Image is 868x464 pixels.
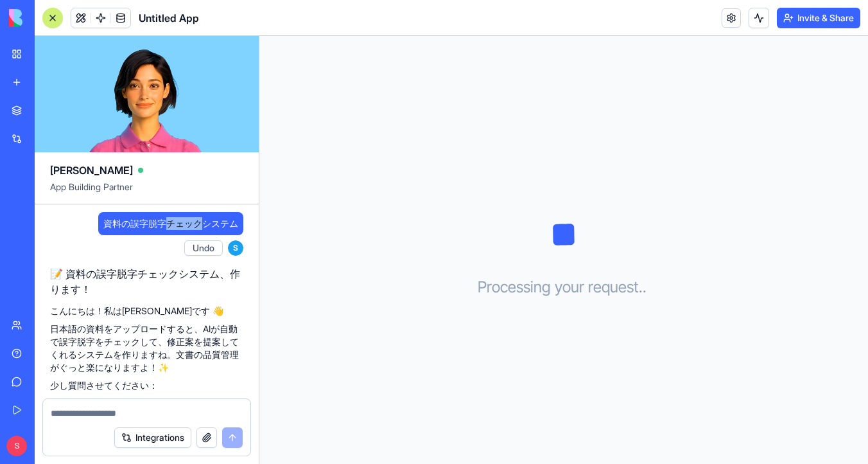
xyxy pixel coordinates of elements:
button: Undo [184,240,223,256]
p: 少し質問させてください： [50,379,243,392]
span: Untitled App [139,10,199,26]
button: Invite & Share [777,8,860,28]
span: . [639,277,643,298]
h2: 📝 資料の誤字脱字チェックシステム、作ります！ [50,266,243,297]
span: S [228,240,243,256]
button: Integrations [114,427,191,448]
p: 日本語の資料をアップロードすると、AIが自動で誤字脱字をチェックして、修正案を提案してくれるシステムを作りますね。文書の品質管理がぐっと楽になりますよ！✨ [50,323,243,374]
img: logo [9,9,89,27]
span: . [643,277,647,298]
h3: Processing your request [478,277,650,298]
span: App Building Partner [50,181,243,204]
span: 資料の誤字脱字チェックシステム [103,217,238,230]
span: S [6,436,27,456]
p: こんにちは！私は[PERSON_NAME]です 👋 [50,305,243,317]
span: [PERSON_NAME] [50,163,133,178]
